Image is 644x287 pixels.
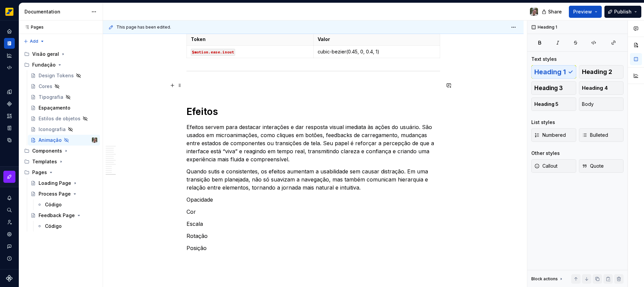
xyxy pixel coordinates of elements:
div: Documentation [24,8,88,15]
div: Estilos de objetos [39,115,80,122]
div: Visão geral [32,51,59,57]
p: Valor [318,36,436,43]
div: Design Tokens [39,72,74,79]
a: Code automation [4,62,15,73]
button: Notifications [4,193,15,203]
svg: Supernova Logo [6,275,13,282]
div: Código [45,201,62,208]
div: Block actions [531,274,564,284]
div: Fundação [32,61,56,68]
span: Numbered [534,132,566,138]
div: Templates [32,158,57,165]
div: Pages [21,167,100,178]
span: Heading 2 [582,69,612,75]
a: Código [34,221,100,232]
button: Share [538,6,566,18]
a: Design Tokens [28,70,100,81]
span: Body [582,101,594,108]
div: Components [32,148,62,154]
div: Process Page [39,191,71,197]
span: Share [548,8,562,15]
a: Feedback Page [28,210,100,221]
div: Pages [21,25,44,30]
div: Block actions [531,276,558,282]
img: Tiago [92,137,97,143]
div: List styles [531,119,555,126]
div: Fundação [21,59,100,70]
a: Storybook stories [4,123,15,133]
button: Contact support [4,241,15,252]
a: Home [4,26,15,37]
a: Data sources [4,135,15,146]
div: Espaçamento [39,105,70,111]
div: Loading Page [39,180,71,187]
a: Process Page [28,189,100,199]
p: Escala [186,220,440,228]
div: Pages [32,169,47,176]
div: Tipografia [39,94,63,100]
div: Search ⌘K [4,205,15,215]
img: Tiago [530,8,538,16]
a: Analytics [4,50,15,61]
div: Visão geral [21,49,100,59]
a: Loading Page [28,178,100,189]
span: Preview [573,8,592,15]
a: Settings [4,229,15,240]
a: Código [34,199,100,210]
img: e8093afa-4b23-4413-bf51-00cde92dbd3f.png [5,8,13,16]
div: Iconografia [39,126,66,133]
a: AnimaçãoTiago [28,135,100,146]
div: Código [45,223,62,230]
button: Publish [604,6,641,18]
div: Cores [39,83,52,90]
h1: Efeitos [186,106,440,118]
p: cubic-bezier(0.45, 0, 0.4, 1) [318,48,436,55]
div: Page tree [21,49,100,232]
a: Espaçamento [28,102,100,113]
button: Preview [569,6,602,18]
a: Iconografia [28,124,100,135]
div: Animação [39,137,62,143]
p: Token [191,36,309,43]
a: Invite team [4,217,15,228]
span: Publish [614,8,632,15]
a: Design tokens [4,86,15,97]
span: Heading 3 [534,85,563,91]
button: Body [579,97,624,111]
div: Other styles [531,150,560,157]
a: Tipografia [28,92,100,102]
button: Bulleted [579,128,624,142]
p: Efeitos servem para destacar interações e dar resposta visual imediata às ações do usuário. São u... [186,123,440,163]
a: Documentation [4,38,15,49]
a: Assets [4,111,15,121]
span: Heading 5 [534,101,558,108]
span: Callout [534,163,557,169]
button: Numbered [531,128,576,142]
span: Add [30,39,38,44]
button: Callout [531,159,576,173]
span: This page has been edited. [116,25,171,30]
button: Heading 4 [579,81,624,95]
button: Heading 5 [531,97,576,111]
code: $motion.ease.inout [191,49,235,56]
p: Opacidade [186,196,440,204]
p: Cor [186,208,440,216]
a: Cores [28,81,100,92]
div: Feedback Page [39,212,75,219]
div: Templates [21,156,100,167]
button: Heading 2 [579,65,624,79]
button: Quote [579,159,624,173]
